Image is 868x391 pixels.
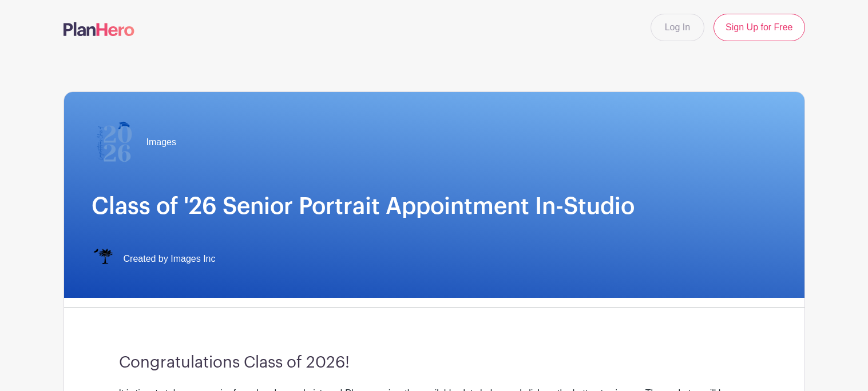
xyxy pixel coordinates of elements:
[92,248,114,270] img: IMAGES%20logo%20transparenT%20PNG%20s.png
[146,135,176,149] span: Images
[92,193,777,220] h1: Class of '26 Senior Portrait Appointment In-Studio
[92,119,137,165] img: 2026%20logo%20(2).png
[64,22,134,36] img: logo-507f7623f17ff9eddc593b1ce0a138ce2505c220e1c5a4e2b4648c50719b7d32.svg
[651,14,704,41] a: Log In
[124,252,216,266] span: Created by Images Inc
[119,353,750,373] h3: Congratulations Class of 2026!
[714,14,804,41] a: Sign Up for Free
